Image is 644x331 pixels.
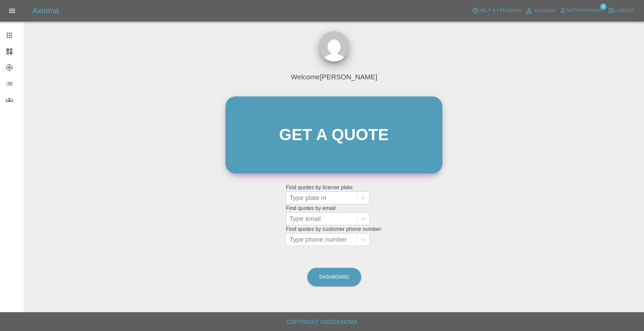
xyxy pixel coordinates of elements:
img: ... [319,31,349,61]
h6: Copyright © 2025 Axioma [5,318,639,327]
grid: Find quotes by license plate: [286,184,382,204]
span: Logout [615,7,634,14]
span: Help & Feedback [479,7,521,14]
button: Notifications [558,5,603,16]
span: Notifications [567,7,602,14]
button: Logout [606,5,636,16]
h5: Axioma [32,5,59,16]
a: Get a quote [225,96,442,173]
span: Account [534,7,556,15]
h4: Welcome [PERSON_NAME] [291,72,377,82]
button: Help & Feedback [470,5,523,16]
a: Account [523,5,558,16]
grid: Find quotes by customer phone number: [286,226,382,246]
span: 9 [600,3,607,10]
grid: Find quotes by email: [286,205,382,225]
a: Dashboard [307,268,361,286]
button: Open drawer [4,3,20,19]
